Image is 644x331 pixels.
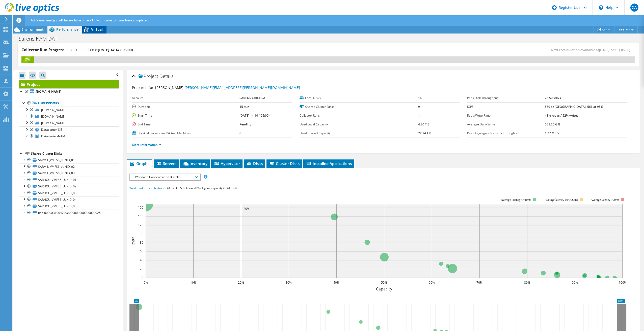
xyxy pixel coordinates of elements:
span: Installed Applications [306,161,352,166]
text: 40% [333,280,339,285]
span: [PERSON_NAME], [155,85,300,90]
text: 0% [143,280,148,285]
a: [PERSON_NAME][EMAIL_ADDRESS][PERSON_NAME][DOMAIN_NAME] [184,85,300,90]
label: Duration [132,104,239,109]
label: Collector Runs [300,113,418,118]
text: 100% [619,280,626,285]
text: 140 [138,214,143,218]
a: SARMIL_VMFS6_LUNID_03 [19,170,119,176]
a: [DOMAIN_NAME] [19,113,119,120]
span: Virtual [91,27,103,32]
span: CA [630,4,638,12]
tspan: Average latency 10<=20ms [545,198,578,202]
b: 1 [418,113,420,118]
b: 8 [239,131,241,135]
b: Pending [239,122,251,126]
h4: Projected End Time: [66,47,133,53]
text: 60 [140,249,143,253]
span: Disks [246,161,263,166]
text: 30% [286,280,292,285]
tspan: Average latency <=10ms [501,198,531,202]
span: Next recalculation available at [551,48,633,52]
b: 22.74 TiB [418,131,431,135]
b: 1.27 MB/s [545,131,559,135]
label: Account [132,95,239,101]
text: IOPS [131,237,137,245]
text: 20% [238,280,244,285]
span: [DATE] 14:14 (-05:00) [98,47,133,52]
span: Datacenter-SIS [41,127,62,132]
a: [DOMAIN_NAME] [19,107,119,113]
span: Environment [21,27,44,32]
b: 28.50 MB/s [545,96,561,100]
b: 551.26 GiB [545,122,560,126]
label: Read/Write Ratio [467,113,545,118]
span: Cluster Disks [269,161,300,166]
span: Hypervisor [214,161,240,166]
svg: \n [599,5,603,10]
span: [DOMAIN_NAME] [41,108,66,112]
div: Shared Cluster Disks [31,151,119,157]
span: Inventory [183,161,207,166]
span: Graphs [129,161,149,166]
text: 90% [572,280,578,285]
span: [DOMAIN_NAME] [41,114,66,119]
a: Datacenter-NAM [19,133,119,140]
text: 160 [138,205,143,210]
text: 10% [190,280,196,285]
b: 4.30 TiB [418,122,430,126]
span: 14% of IOPS falls on 20% of your capacity (5.41 TiB) [165,186,237,190]
b: 9 [418,105,420,109]
a: Project [19,80,119,88]
span: Datacenter-NAM [41,134,65,138]
text: 80 [140,240,143,245]
span: [DATE] 22:19 (-05:00) [599,48,630,52]
a: SARMIL_VMFS6_LUNID_01 [19,157,119,163]
span: Additional analysis will be available once all of your collector runs have completed. [31,18,149,22]
a: SARMIL_VMFS6_LUNID_02 [19,163,119,170]
a: More [614,26,638,34]
b: [DOMAIN_NAME] [36,89,61,94]
a: Share [594,26,614,34]
a: SARHOU_VMFS6_LUNID_03 [19,190,119,196]
label: Average Daily Write [467,122,545,127]
span: Workload Concentration Bubble [132,174,197,180]
b: 15 min [239,105,249,109]
label: Physical Servers and Virtual Machines [132,131,239,136]
h1: Sarens-NAM-DAT [16,36,65,42]
text: 0 [142,276,143,280]
text: 20% [244,207,250,211]
span: Workload Concentration: [129,186,164,190]
b: 16 [418,96,422,100]
text: 40 [140,258,143,262]
b: SARENS CHILE SA [239,96,265,100]
span: Details [159,73,173,79]
span: Servers [156,161,176,166]
label: Prepared for: [132,85,154,90]
text: 70% [476,280,482,285]
a: SARHOU_VMFS6_LUNID_02 [19,183,119,190]
label: End Time [132,122,239,127]
b: 48% reads / 52% writes [545,113,578,118]
a: More Information [132,143,162,147]
text: 20 [140,267,143,271]
span: [DOMAIN_NAME] [41,121,66,125]
label: Used Shared Capacity [300,131,418,136]
label: Local Disks [300,95,418,101]
label: Peak Disk Throughput [467,95,545,101]
label: Shared Cluster Disks [300,104,418,109]
text: 80% [524,280,530,285]
a: [DOMAIN_NAME] [19,88,119,95]
label: Used Local Capacity [300,122,418,127]
a: [DOMAIN_NAME] [19,120,119,126]
text: Average latency >20ms [591,198,619,202]
div: 2% [21,56,34,62]
label: Peak Aggregate Network Throughput [467,131,545,136]
text: 100 [138,232,143,236]
a: SARHOU_VMFS6_LUNID_05 [19,203,119,209]
b: 580 at [GEOGRAPHIC_DATA], 566 at 95% [545,105,603,109]
text: 120 [138,223,143,227]
text: 60% [429,280,435,285]
a: naa.6000d31004790e000000000000000025 [19,210,119,216]
a: SARHOU_VMFS6_LUNID_04 [19,196,119,203]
